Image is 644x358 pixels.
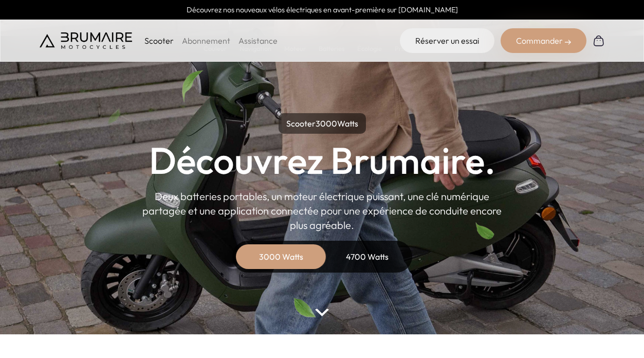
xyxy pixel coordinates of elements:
p: Scooter [144,34,174,47]
p: Deux batteries portables, un moteur électrique puissant, une clé numérique partagée et une applic... [142,189,502,232]
a: Assistance [238,35,278,46]
p: Scooter Watts [279,113,366,134]
div: 4700 Watts [326,244,409,269]
div: Commander [501,28,586,53]
img: right-arrow-2.png [565,39,571,45]
div: 3000 Watts [240,244,322,269]
span: 3000 [316,118,337,129]
a: Réserver un essai [400,28,494,53]
img: arrow-bottom.png [315,309,328,316]
img: Brumaire Motocycles [40,32,132,49]
a: Abonnement [182,35,230,46]
h1: Découvrez Brumaire. [149,142,495,179]
img: Panier [593,34,605,47]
